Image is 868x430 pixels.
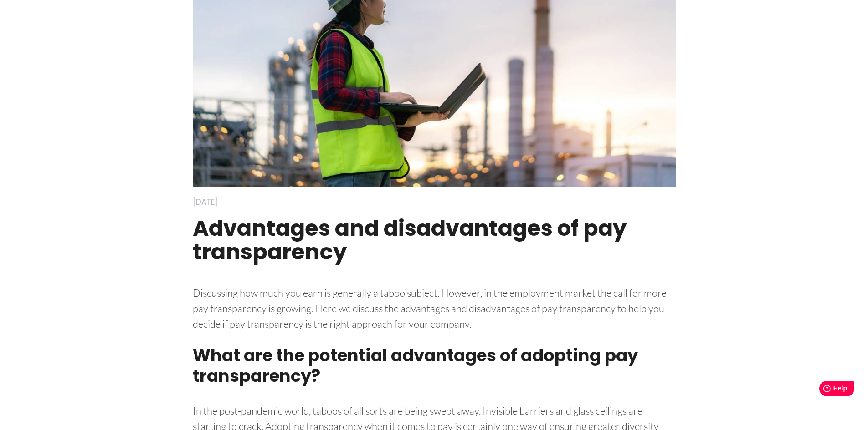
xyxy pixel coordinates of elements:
h1: Advantages and disadvantages of pay transparency [193,207,676,282]
iframe: Help widget launcher [787,377,858,403]
div: [DATE] [186,187,683,207]
p: Discussing how much you earn is generally a taboo subject. However, in the employment market the ... [193,282,676,332]
strong: What are the potential advantages of adopting pay transparency? [193,344,638,388]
